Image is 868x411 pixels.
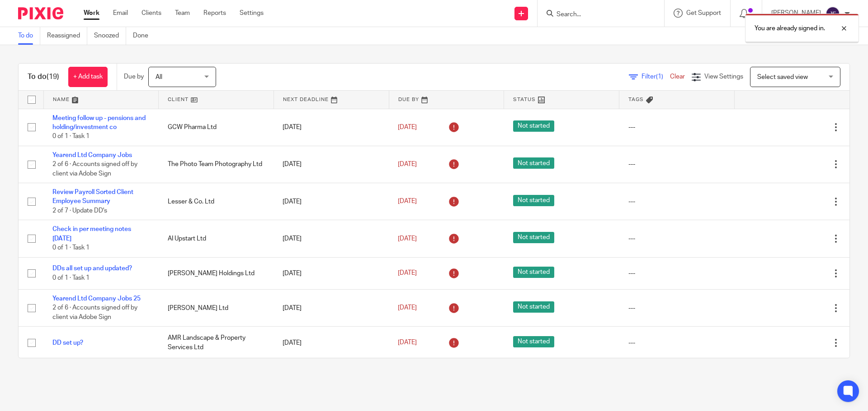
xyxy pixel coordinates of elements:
p: You are already signed in. [755,24,825,33]
td: AI Upstart Ltd [159,220,274,257]
a: Work [84,9,99,18]
a: Yearend Ltd Company Jobs [52,152,132,158]
div: --- [628,269,726,278]
span: 0 of 1 · Task 1 [52,133,90,139]
td: [DATE] [274,257,389,289]
span: [DATE] [398,199,417,205]
span: [DATE] [398,161,417,167]
span: 2 of 7 · Update DD's [52,208,107,214]
span: Tags [628,97,644,102]
a: Snoozed [94,27,126,45]
a: DDs all set up and updated? [52,265,132,272]
span: All [156,74,162,80]
span: Not started [513,195,554,206]
td: GCW Pharma Ltd [159,109,274,146]
a: Check in per meeting notes [DATE] [52,226,131,241]
div: --- [628,160,726,169]
span: [DATE] [398,124,417,130]
a: Meeting follow up - pensions and holding/investment co [52,115,146,130]
td: [DATE] [274,327,389,359]
span: 2 of 6 · Accounts signed off by client via Adobe Sign [52,161,137,177]
div: --- [628,197,726,206]
img: Pixie [18,7,63,19]
td: [DATE] [274,220,389,257]
span: [DATE] [398,339,417,346]
span: 0 of 1 · Task 1 [52,275,90,281]
div: --- [628,234,726,243]
td: The Photo Team Photography Ltd [159,146,274,183]
a: Yearend Ltd Company Jobs 25 [52,296,141,302]
a: Clear [670,74,685,80]
span: Not started [513,232,554,243]
td: [DATE] [274,183,389,220]
td: [PERSON_NAME] Ltd [159,290,274,327]
span: [DATE] [398,270,417,277]
div: --- [628,123,726,132]
h1: To do [28,72,59,82]
a: Reassigned [47,27,87,45]
td: [DATE] [274,146,389,183]
td: Lesser & Co. Ltd [159,183,274,220]
div: --- [628,338,726,347]
span: [DATE] [398,236,417,242]
a: DD set up? [52,340,83,346]
td: AMR Landscape & Property Services Ltd [159,327,274,359]
a: To do [18,27,40,45]
span: (19) [47,73,59,80]
p: Due by [124,72,144,81]
span: Filter [642,74,670,80]
td: [DATE] [274,290,389,327]
img: svg%3E [826,6,840,21]
span: 2 of 6 · Accounts signed off by client via Adobe Sign [52,305,137,321]
span: Not started [513,336,554,347]
a: Reports [203,9,226,18]
a: Clients [142,9,161,18]
span: Not started [513,157,554,169]
span: View Settings [704,74,743,80]
a: Done [133,27,155,45]
span: Not started [513,267,554,278]
span: [DATE] [398,305,417,311]
a: Email [113,9,128,18]
a: Settings [240,9,264,18]
span: Select saved view [757,74,808,80]
span: Not started [513,120,554,132]
div: --- [628,304,726,313]
a: Review Payroll Sorted Client Employee Summary [52,189,133,204]
span: (1) [656,74,663,80]
span: 0 of 1 · Task 1 [52,245,90,251]
span: Not started [513,301,554,313]
td: [PERSON_NAME] Holdings Ltd [159,257,274,289]
a: Team [175,9,190,18]
td: [DATE] [274,109,389,146]
a: + Add task [68,67,108,87]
